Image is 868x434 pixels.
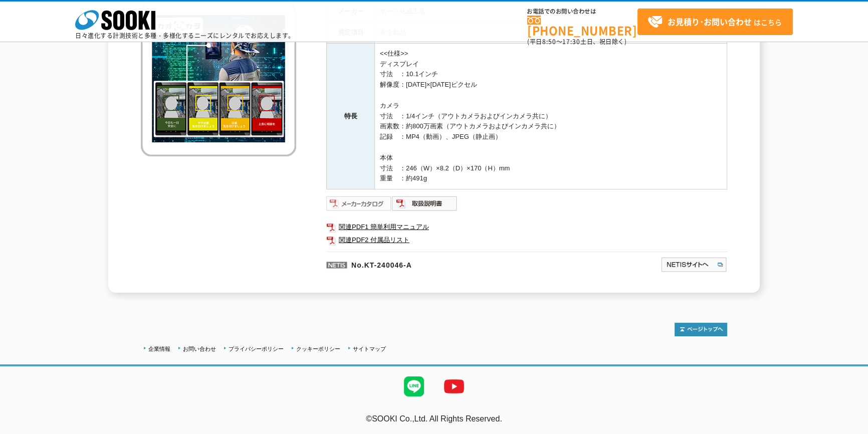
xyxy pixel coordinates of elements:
a: 企業情報 [148,346,170,352]
a: テストMail [829,425,868,433]
span: 8:50 [542,37,556,46]
span: (平日 ～ 土日、祝日除く) [527,37,626,46]
p: No.KT-240046-A [326,252,564,276]
a: クッキーポリシー [296,346,340,352]
img: 熱中症リスク判定AIカメラ カオカラ（Wi-Fi仕様） [141,1,296,156]
img: トップページへ [675,323,727,336]
span: はこちら [647,15,782,30]
strong: お見積り･お問い合わせ [668,16,752,28]
th: 特長 [327,43,375,189]
img: メーカーカタログ [326,195,392,211]
p: 日々進化する計測技術と多種・多様化するニーズにレンタルでお応えします。 [75,33,295,39]
a: 取扱説明書 [392,202,458,209]
a: [PHONE_NUMBER] [527,16,637,36]
span: 17:30 [562,37,580,46]
a: お見積り･お問い合わせはこちら [637,9,793,35]
img: LINE [394,366,434,406]
img: NETISサイトへ [661,257,727,273]
a: 関連PDF1 簡単利用マニュアル [326,221,727,234]
td: <<仕様>> ディスプレイ 寸法 ：10.1インチ 解像度：[DATE]×[DATE]ピクセル カメラ 寸法 ：1/4インチ（アウトカメラおよびインカメラ共に） 画素数：約800万画素（アウトカ... [375,43,727,189]
a: 関連PDF2 付属品リスト [326,234,727,247]
a: プライバシーポリシー [229,346,284,352]
span: お電話でのお問い合わせは [527,9,637,15]
img: 取扱説明書 [392,195,458,211]
a: メーカーカタログ [326,202,392,209]
img: YouTube [434,366,474,406]
a: お問い合わせ [183,346,216,352]
a: サイトマップ [353,346,386,352]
